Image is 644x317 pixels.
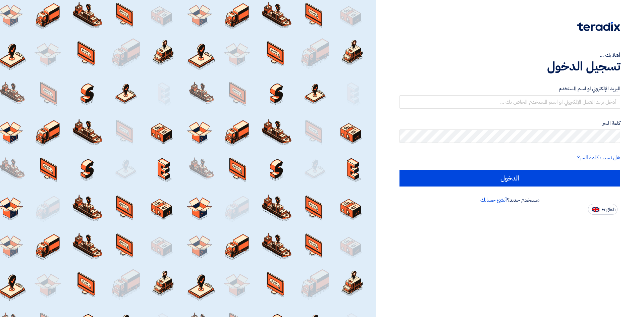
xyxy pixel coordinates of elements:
input: الدخول [399,170,620,187]
div: مستخدم جديد؟ [399,196,620,204]
img: en-US.png [592,207,599,212]
a: أنشئ حسابك [480,196,507,204]
a: هل نسيت كلمة السر؟ [577,154,620,162]
img: Teradix logo [577,22,620,31]
label: البريد الإلكتروني او اسم المستخدم [399,85,620,93]
span: English [601,207,615,212]
div: أهلا بك ... [399,51,620,59]
button: English [588,204,618,215]
label: كلمة السر [399,119,620,127]
input: أدخل بريد العمل الإلكتروني او اسم المستخدم الخاص بك ... [399,95,620,109]
h1: تسجيل الدخول [399,59,620,74]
